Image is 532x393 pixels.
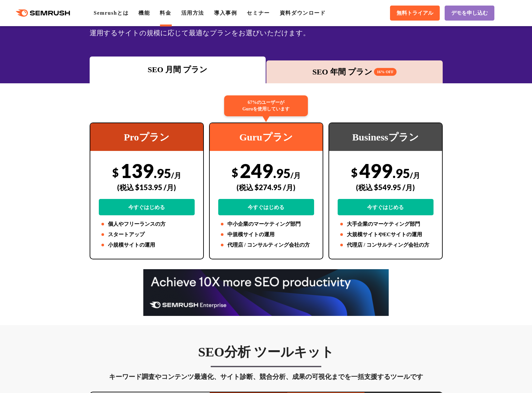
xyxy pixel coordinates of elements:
[338,159,434,215] div: 499
[390,6,440,21] a: 無料トライアル
[224,95,308,116] div: 67%のユーザーが Guruを使用しています
[94,10,129,16] a: Semrushとは
[338,199,434,215] a: 今すぐはじめる
[351,166,358,179] span: $
[214,10,237,16] a: 導入事例
[280,10,326,16] a: 資料ダウンロード
[99,220,195,228] li: 個人やフリーランスの方
[218,220,314,228] li: 中小企業のマーケティング部門
[218,159,314,215] div: 249
[154,166,171,181] span: .95
[338,231,434,238] li: 大規模サイトやECサイトの運用
[99,199,195,215] a: 今すぐはじめる
[160,10,171,16] a: 料金
[218,241,314,249] li: 代理店 / コンサルティング会社の方
[90,15,443,39] div: SEOの3つの料金プランから、広告・SNS・市場調査ツールキットをご用意しています。業務領域や会社の規模、運用するサイトの規模に応じて最適なプランをお選びいただけます。
[451,10,488,17] span: デモを申し込む
[90,371,443,382] div: キーワード調査やコンテンツ最適化、サイト診断、競合分析、成果の可視化までを一括支援するツールです
[329,123,442,151] div: Businessプラン
[210,123,323,151] div: Guruプラン
[218,231,314,238] li: 中規模サイトの運用
[218,199,314,215] a: 今すぐはじめる
[99,241,195,249] li: 小規模サイトの運用
[393,166,410,181] span: .95
[270,66,439,78] div: SEO 年間 プラン
[338,176,434,199] div: (税込 $549.95 /月)
[338,241,434,249] li: 代理店 / コンサルティング会社の方
[99,231,195,238] li: スタートアップ
[99,159,195,215] div: 139
[338,220,434,228] li: 大手企業のマーケティング部門
[410,171,420,180] span: /月
[181,10,204,16] a: 活用方法
[218,176,314,199] div: (税込 $274.95 /月)
[112,166,119,179] span: $
[90,123,203,151] div: Proプラン
[273,166,291,181] span: .95
[93,64,263,75] div: SEO 月間 プラン
[232,166,238,179] span: $
[291,171,301,180] span: /月
[374,68,397,76] span: 16% OFF
[247,10,270,16] a: セミナー
[397,10,433,17] span: 無料トライアル
[99,176,195,199] div: (税込 $153.95 /月)
[445,6,494,21] a: デモを申し込む
[90,344,443,360] h3: SEO分析 ツールキット
[138,10,150,16] a: 機能
[171,171,181,180] span: /月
